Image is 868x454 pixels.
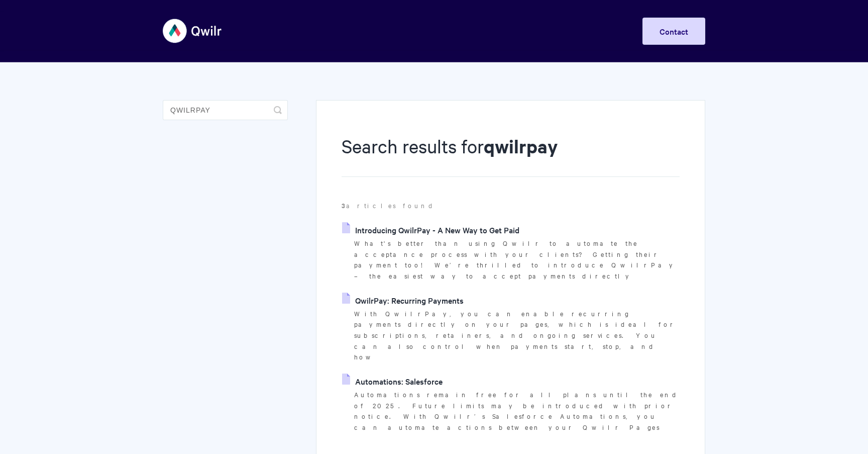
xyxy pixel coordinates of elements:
a: Introducing QwilrPay - A New Way to Get Paid [342,222,519,237]
input: Search [163,100,288,120]
a: Contact [642,18,705,45]
img: Qwilr Help Center [163,12,223,50]
p: articles found [342,200,680,211]
h1: Search results for [342,133,680,177]
strong: 3 [342,201,346,210]
p: With QwilrPay, you can enable recurring payments directly on your pages, which is ideal for subsc... [354,308,680,363]
p: Automations remain free for all plans until the end of 2025. Future limits may be introduced with... [354,389,680,433]
p: What's better than using Qwilr to automate the acceptance process with your clients? Getting thei... [354,238,680,282]
strong: qwilrpay [484,134,558,158]
a: QwilrPay: Recurring Payments [342,293,464,308]
a: Automations: Salesforce [342,374,443,389]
